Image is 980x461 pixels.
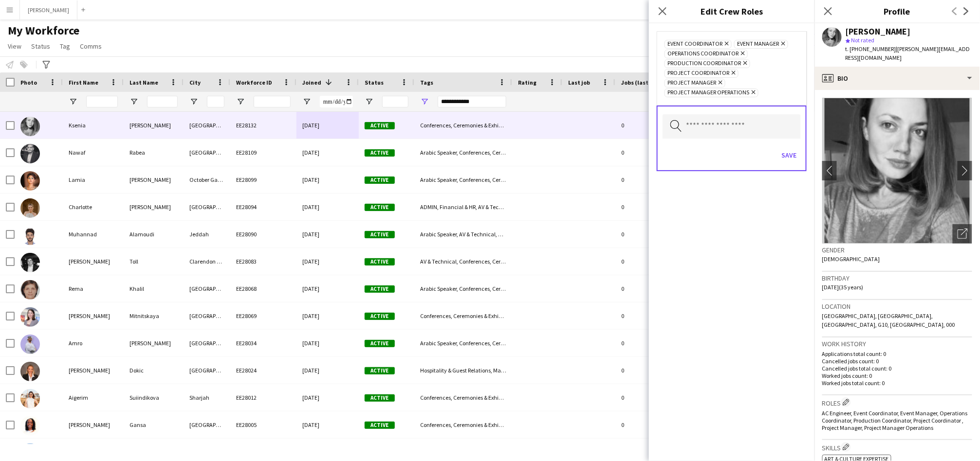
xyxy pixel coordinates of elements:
[846,45,896,53] span: t. [PHONE_NUMBER]
[615,194,696,220] div: 0
[124,194,184,220] div: [PERSON_NAME]
[8,42,21,51] span: View
[822,350,972,357] p: Applications total count: 0
[230,166,296,193] div: EE28099
[320,96,353,107] input: Joined Filter Input
[414,330,512,356] div: Arabic Speaker, Conferences, Ceremonies & Exhibitions, Consultants, Coordinator, Hospitality & Gu...
[20,362,40,381] img: Jelena Dokic
[414,302,512,329] div: Conferences, Ceremonies & Exhibitions, Coordinator, Hospitality & Guest Relations, Manager, Opera...
[365,340,395,347] span: Active
[184,384,230,411] div: Sharjah
[814,5,980,18] h3: Profile
[615,139,696,166] div: 0
[365,285,395,293] span: Active
[814,67,980,90] div: Bio
[184,139,230,166] div: [GEOGRAPHIC_DATA]
[302,79,321,86] span: Joined
[63,221,124,248] div: Muhannad
[296,302,359,329] div: [DATE]
[737,40,779,48] span: Event Manager
[124,139,184,166] div: Rabea
[365,231,395,238] span: Active
[129,97,138,106] button: Open Filter Menu
[414,411,512,438] div: Conferences, Ceremonies & Exhibitions, Coordinator, Hospitality & Guest Relations, Live Shows & F...
[63,166,124,193] div: Lamia
[20,226,40,245] img: Muhannad Alamoudi
[414,384,512,411] div: Conferences, Ceremonies & Exhibitions, Hospitality & Guest Relations, Live Shows & Festivals, Ope...
[851,36,875,44] span: Not rated
[414,357,512,384] div: Hospitality & Guest Relations, Manager, Mega Project, Operations, Project Planning & Management
[649,5,814,18] h3: Edit Crew Roles
[296,357,359,384] div: [DATE]
[365,177,395,184] span: Active
[230,384,296,411] div: EE28012
[124,357,184,384] div: Dokic
[27,40,54,53] a: Status
[953,224,972,244] div: Open photos pop-in
[667,79,716,87] span: Project Manager
[846,45,970,61] span: | [PERSON_NAME][EMAIL_ADDRESS][DOMAIN_NAME]
[124,248,184,275] div: Toll
[382,96,408,107] input: Status Filter Input
[822,357,972,365] p: Cancelled jobs count: 0
[69,79,98,86] span: First Name
[414,139,512,166] div: Arabic Speaker, Conferences, Ceremonies & Exhibitions, Coordinator, Hospitality & Guest Relations...
[20,117,40,136] img: Ksenia Kazimirova
[518,79,536,86] span: Rating
[184,302,230,329] div: [GEOGRAPHIC_DATA]
[20,335,40,354] img: Amro Abu Kuhail
[568,79,590,86] span: Last job
[184,411,230,438] div: [GEOGRAPHIC_DATA]
[438,96,506,107] input: Tags Filter Input
[124,330,184,356] div: [PERSON_NAME]
[129,79,158,86] span: Last Name
[667,70,729,77] span: Project Coordinator
[124,411,184,438] div: Gansa
[846,27,911,36] div: [PERSON_NAME]
[365,394,395,402] span: Active
[80,42,102,51] span: Comms
[365,122,395,129] span: Active
[822,397,972,408] h3: Roles
[124,302,184,329] div: Mitnitskaya
[56,40,74,53] a: Tag
[20,198,40,218] img: Charlotte Johnson-Munz
[147,96,178,107] input: Last Name Filter Input
[184,112,230,139] div: [GEOGRAPHIC_DATA]
[365,313,395,320] span: Active
[822,255,880,263] span: [DEMOGRAPHIC_DATA]
[230,194,296,220] div: EE28094
[124,166,184,193] div: [PERSON_NAME]
[63,384,124,411] div: Aigerim
[230,112,296,139] div: EE28132
[615,411,696,438] div: 0
[230,221,296,248] div: EE28090
[189,79,201,86] span: City
[365,367,395,374] span: Active
[296,411,359,438] div: [DATE]
[63,330,124,356] div: Amro
[124,384,184,411] div: Suiindikova
[414,275,512,302] div: Arabic Speaker, Conferences, Ceremonies & Exhibitions, Coordinator, Hospitality & Guest Relations...
[414,112,512,139] div: Conferences, Ceremonies & Exhibitions, Hospitality & Guest Relations, Live Shows & Festivals, Man...
[822,379,972,387] p: Worked jobs total count: 0
[420,79,433,86] span: Tags
[184,248,230,275] div: Clarendon Vale
[230,275,296,302] div: EE28068
[184,275,230,302] div: [GEOGRAPHIC_DATA]
[31,42,50,51] span: Status
[184,330,230,356] div: [GEOGRAPHIC_DATA]
[60,42,70,51] span: Tag
[365,79,384,86] span: Status
[615,302,696,329] div: 0
[8,23,79,38] span: My Workforce
[230,330,296,356] div: EE28034
[20,280,40,300] img: Rema Khalil
[615,384,696,411] div: 0
[20,416,40,436] img: Annie Gansa
[236,97,245,106] button: Open Filter Menu
[296,275,359,302] div: [DATE]
[4,40,25,53] a: View
[230,411,296,438] div: EE28005
[822,409,968,431] span: AC Engineer, Event Coordinator, Event Manager, Operations Coordinator, Production Coordinator, Pr...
